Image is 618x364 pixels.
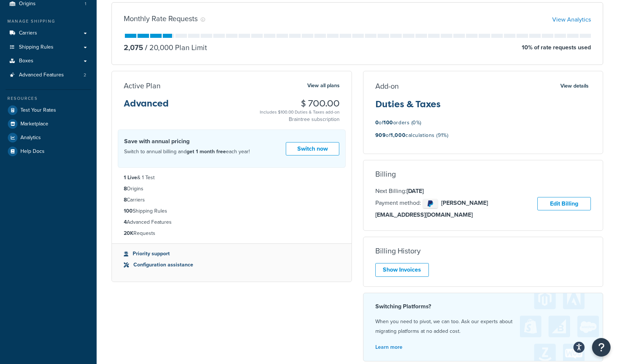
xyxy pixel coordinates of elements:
a: Analytics [6,131,91,144]
span: Test Your Rates [20,107,56,114]
a: Switch now [286,142,339,156]
strong: 8 [124,185,127,193]
p: 20,000 Plan Limit [143,42,207,53]
li: Carriers [124,196,340,204]
li: Advanced Features [6,68,91,82]
div: Resources [6,95,91,102]
strong: 8 [124,196,127,204]
strong: 100 [384,119,393,127]
h3: $ 700.00 [260,99,340,108]
a: Test Your Rates [6,104,91,117]
a: Edit Billing [537,197,591,211]
a: Learn more [375,343,402,351]
span: 1 [85,1,86,7]
span: / [145,42,148,53]
div: Includes $100.00 Duties & Taxes add-on [260,108,340,116]
img: paypal-3deb45888e772a587c573a7884ac07e92f4cafcd24220d1590ef6c972d7d2309.png [423,199,438,208]
span: Analytics [20,135,41,141]
span: Marketplace [20,121,48,127]
p: of orders (0%) [375,118,422,128]
span: Origins [19,1,36,7]
span: Advanced Features [19,72,64,78]
strong: 0 [375,119,379,127]
strong: get 1 month free [187,148,226,155]
h3: Add-on [375,82,399,90]
strong: [DATE] [407,187,424,195]
a: Carriers [6,26,91,40]
p: Braintree subscription [260,116,340,123]
h4: Switching Platforms? [375,302,591,311]
p: 2,075 [124,42,143,53]
h3: Active Plan [124,82,161,90]
strong: 20K [124,229,133,237]
li: & 1 Test [124,174,340,182]
li: Configuration assistance [124,261,340,269]
p: Payment method: [375,197,538,220]
strong: 1,000 [391,131,405,139]
strong: 1 Live [124,174,137,181]
a: Shipping Rules [6,40,91,54]
p: Next Billing: [375,186,538,196]
span: Help Docs [20,148,45,155]
a: Advanced Features 2 [6,68,91,82]
strong: 100 [124,207,133,215]
li: Shipping Rules [124,207,340,215]
a: View all plans [307,81,340,91]
li: Advanced Features [124,218,340,226]
p: When you need to pivot, we can too. Ask our experts about migrating platforms at no added cost. [375,317,591,336]
strong: 909 [375,131,386,139]
li: Requests [124,229,340,237]
p: of calculations (91%) [375,131,449,140]
h3: Monthly Rate Requests [124,14,198,23]
span: Carriers [19,30,37,36]
a: Marketplace [6,117,91,131]
h4: Save with annual pricing [124,137,250,146]
h3: Advanced [124,99,169,114]
a: Help Docs [6,145,91,158]
strong: 4 [124,218,127,226]
span: Boxes [19,58,33,64]
h3: Duties & Taxes [375,99,591,115]
span: 2 [84,72,86,78]
button: Open Resource Center [592,338,611,357]
h3: Billing History [375,247,421,255]
span: Shipping Rules [19,44,54,50]
li: Priority support [124,250,340,258]
li: Origins [124,185,340,193]
p: 10 % of rate requests used [522,42,591,53]
a: View Analytics [552,15,591,24]
button: View details [558,81,591,91]
a: Show Invoices [375,263,429,277]
h3: Billing [375,170,396,178]
p: Switch to annual billing and each year! [124,147,250,157]
a: Boxes [6,54,91,68]
div: Manage Shipping [6,18,91,24]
